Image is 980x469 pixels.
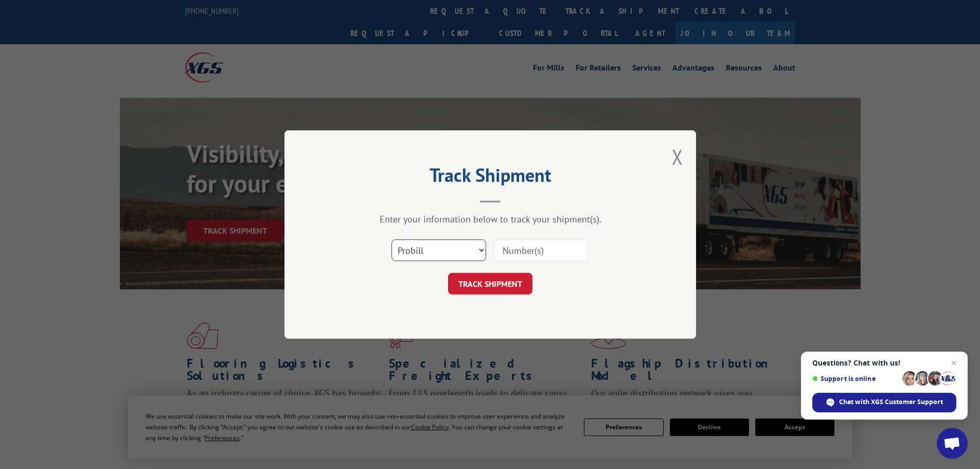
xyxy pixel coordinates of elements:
[672,143,683,170] button: Close modal
[812,359,956,367] span: Questions? Chat with us!
[839,397,943,407] span: Chat with XGS Customer Support
[336,213,645,225] div: Enter your information below to track your shipment(s).
[812,375,899,383] span: Support is online
[448,273,532,294] button: TRACK SHIPMENT
[494,239,589,261] input: Number(s)
[812,393,956,412] div: Chat with XGS Customer Support
[336,168,645,187] h2: Track Shipment
[937,428,968,459] div: Open chat
[948,357,960,369] span: Close chat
